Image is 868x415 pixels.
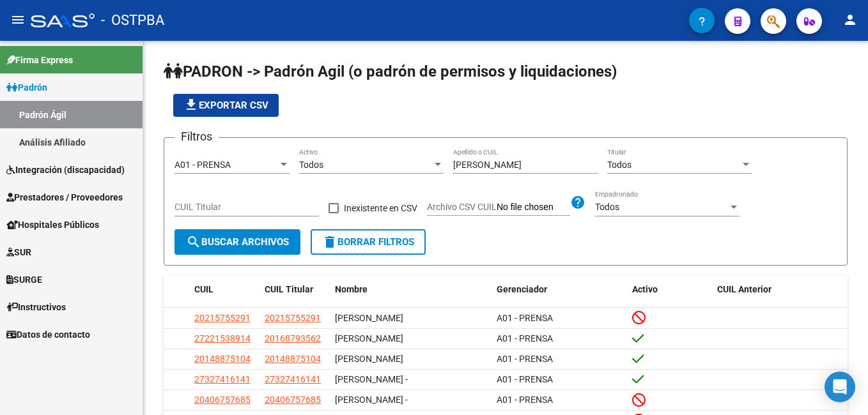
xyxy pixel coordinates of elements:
span: - OSTPBA [101,6,164,34]
span: Activo [632,284,658,294]
datatable-header-cell: CUIL Titular [260,276,330,303]
span: [PERSON_NAME] [335,313,403,323]
span: Firma Express [6,53,73,67]
div: Open Intercom Messenger [825,372,855,402]
datatable-header-cell: CUIL [189,276,260,303]
span: SURGE [6,273,42,287]
button: Exportar CSV [173,94,279,117]
mat-icon: person [842,12,858,27]
span: Prestadores / Proveedores [6,190,123,204]
span: CUIL Anterior [717,284,771,294]
span: 20168793562 [265,333,321,343]
span: 20215755291 [265,313,321,323]
button: Borrar Filtros [311,229,426,255]
span: A01 - PRENSA [497,395,553,405]
span: 27327416141 [194,374,251,384]
span: 27221538914 [194,333,251,343]
span: CUIL Titular [265,284,313,294]
span: 20148875104 [265,354,321,364]
mat-icon: help [570,195,585,210]
span: Exportar CSV [183,100,268,111]
span: 27327416141 [265,374,321,384]
input: Archivo CSV CUIL [497,202,570,213]
datatable-header-cell: CUIL Anterior [712,276,848,303]
span: Instructivos [6,300,66,314]
span: Archivo CSV CUIL [427,202,497,212]
span: Hospitales Públicos [6,218,99,232]
span: A01 - PRENSA [497,354,553,364]
span: Integración (discapacidad) [6,163,125,177]
mat-icon: menu [10,12,26,27]
mat-icon: search [186,234,201,250]
span: Padrón [6,80,47,94]
datatable-header-cell: Nombre [330,276,492,303]
mat-icon: file_download [183,97,199,112]
span: Gerenciador [497,284,547,294]
mat-icon: delete [322,234,337,250]
span: Buscar Archivos [186,236,289,248]
span: 20406757685 [194,395,251,405]
span: Nombre [335,284,368,294]
span: A01 - PRENSA [497,374,553,384]
span: Todos [595,202,619,212]
span: A01 - PRENSA [497,333,553,343]
span: 20215755291 [194,313,251,323]
span: Datos de contacto [6,328,90,342]
span: 20148875104 [194,354,251,364]
span: SUR [6,245,31,259]
span: [PERSON_NAME] [335,354,403,364]
button: Buscar Archivos [174,229,300,255]
span: PADRON -> Padrón Agil (o padrón de permisos y liquidaciones) [164,63,617,80]
span: [PERSON_NAME] - [335,395,408,405]
span: Todos [299,160,323,170]
span: Inexistente en CSV [344,200,417,216]
span: [PERSON_NAME] [335,333,403,343]
span: 20406757685 [265,395,321,405]
span: CUIL [194,284,213,294]
span: A01 - PRENSA [497,313,553,323]
span: [PERSON_NAME] - [335,374,408,384]
datatable-header-cell: Gerenciador [492,276,628,303]
span: Borrar Filtros [322,236,414,248]
datatable-header-cell: Activo [627,276,712,303]
span: A01 - PRENSA [174,160,231,170]
h3: Filtros [174,128,219,146]
span: Todos [607,160,632,170]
